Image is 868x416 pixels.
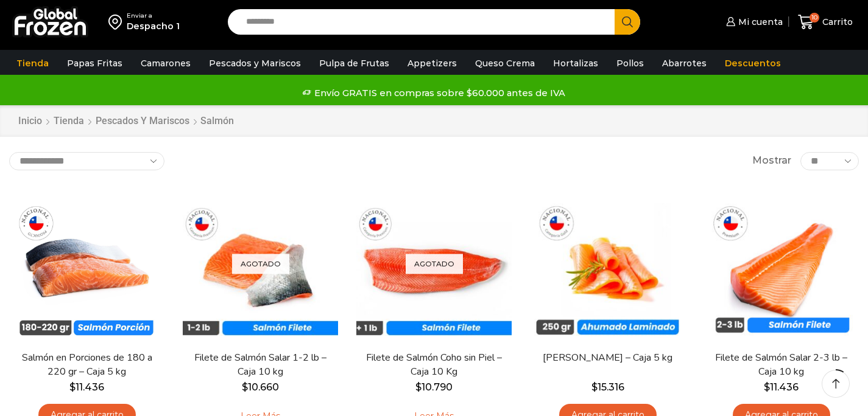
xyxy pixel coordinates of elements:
[610,52,650,75] a: Pollos
[127,12,180,20] div: Enviar a
[819,16,853,28] span: Carrito
[127,20,180,32] div: Despacho 1
[313,52,395,75] a: Pulpa de Frutas
[615,9,640,35] button: Search button
[406,254,463,274] p: Agotado
[69,381,76,393] span: $
[200,115,234,127] h1: Salmón
[191,351,331,379] a: Filete de Salmón Salar 1-2 lb – Caja 10 kg
[735,16,783,28] span: Mi cuenta
[364,351,504,379] a: Filete de Salmón Coho sin Piel – Caja 10 Kg
[18,114,234,128] nav: Breadcrumb
[203,52,307,75] a: Pescados y Mariscos
[719,52,787,75] a: Descuentos
[764,381,770,393] span: $
[232,254,289,274] p: Agotado
[9,152,164,170] select: Pedido de la tienda
[53,114,85,128] a: Tienda
[242,381,279,393] bdi: 10.660
[591,381,624,393] bdi: 15.316
[95,114,190,128] a: Pescados y Mariscos
[17,351,157,379] a: Salmón en Porciones de 180 a 220 gr – Caja 5 kg
[469,52,541,75] a: Queso Crema
[656,52,713,75] a: Abarrotes
[415,381,422,393] span: $
[415,381,453,393] bdi: 10.790
[61,52,129,75] a: Papas Fritas
[810,13,819,23] span: 10
[711,351,852,379] a: Filete de Salmón Salar 2-3 lb – Caja 10 kg
[723,10,783,34] a: Mi cuenta
[18,114,43,128] a: Inicio
[401,52,463,75] a: Appetizers
[135,52,197,75] a: Camarones
[538,351,678,365] a: [PERSON_NAME] – Caja 5 kg
[108,12,127,32] img: address-field-icon.svg
[795,8,856,36] a: 10 Carrito
[10,52,55,75] a: Tienda
[764,381,799,393] bdi: 11.436
[591,381,598,393] span: $
[547,52,604,75] a: Hortalizas
[242,381,248,393] span: $
[752,154,791,168] span: Mostrar
[69,381,104,393] bdi: 11.436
